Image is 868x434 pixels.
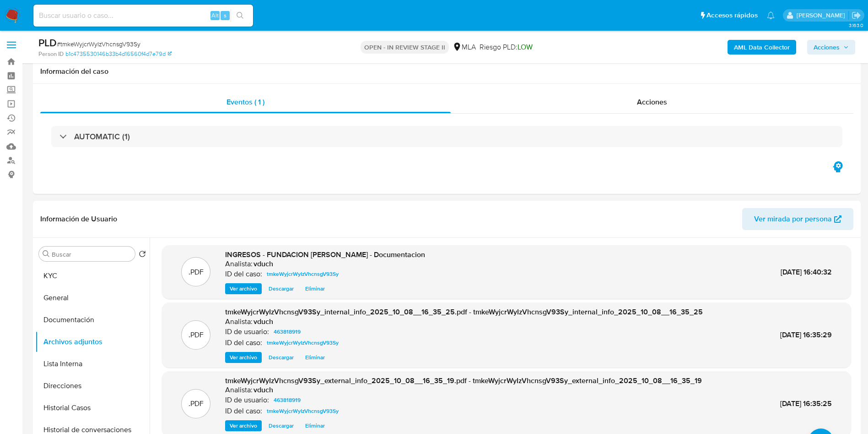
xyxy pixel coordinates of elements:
[225,259,253,269] p: Analista:
[225,352,262,363] button: Ver archivo
[781,267,832,277] span: [DATE] 16:40:32
[780,330,832,340] span: [DATE] 16:35:29
[518,42,533,52] span: LOW
[225,327,269,336] p: ID de usuario:
[754,208,832,230] span: Ver mirada por persona
[40,214,117,224] h1: Información de Usuario
[225,407,262,416] p: ID del caso:
[264,420,298,431] button: Descargar
[74,132,130,142] h3: AUTOMATIC (1)
[734,40,790,55] b: AML Data Collector
[269,421,294,430] span: Descargar
[274,326,301,337] span: 463818919
[767,11,775,19] a: Notificaciones
[35,287,150,309] button: General
[225,317,253,326] p: Analista:
[225,385,253,395] p: Analista:
[35,353,150,375] button: Lista Interna
[52,250,131,258] input: Buscar
[35,265,150,287] button: KYC
[225,249,425,260] span: INGRESOS - FUNDACION [PERSON_NAME] - Documentacion
[35,397,150,419] button: Historial Casos
[224,11,226,20] span: s
[230,353,257,362] span: Ver archivo
[225,307,703,317] span: tmkeWyjcrWyIzVhcnsgV93Sy_internal_info_2025_10_08__16_35_25.pdf - tmkeWyjcrWyIzVhcnsgV93Sy_intern...
[40,67,853,76] h1: Información del caso
[305,284,325,293] span: Eliminar
[264,283,298,294] button: Descargar
[270,395,304,406] a: 463818919
[35,375,150,397] button: Direcciones
[264,352,298,363] button: Descargar
[139,250,146,260] button: Volver al orden por defecto
[43,250,50,258] button: Buscar
[263,269,342,280] a: tmkeWyjcrWyIzVhcnsgV93Sy
[267,406,339,417] span: tmkeWyjcrWyIzVhcnsgV93Sy
[797,11,848,20] p: valeria.duch@mercadolibre.com
[814,40,840,55] span: Acciones
[65,50,172,58] a: b1c4735530146b33b4d16560f4d7e79d
[269,353,294,362] span: Descargar
[38,50,64,58] b: Person ID
[361,41,449,54] p: OPEN - IN REVIEW STAGE II
[57,39,140,49] span: # tmkeWyjcrWyIzVhcnsgV93Sy
[225,420,262,431] button: Ver archivo
[225,375,702,386] span: tmkeWyjcrWyIzVhcnsgV93Sy_external_info_2025_10_08__16_35_19.pdf - tmkeWyjcrWyIzVhcnsgV93Sy_extern...
[33,10,253,22] input: Buscar usuario o caso...
[274,395,301,406] span: 463818919
[189,267,204,277] p: .PDF
[263,406,342,417] a: tmkeWyjcrWyIzVhcnsgV93Sy
[480,42,533,52] span: Riesgo PLD:
[230,284,257,293] span: Ver archivo
[637,97,667,107] span: Acciones
[225,283,262,294] button: Ver archivo
[230,421,257,430] span: Ver archivo
[305,353,325,362] span: Eliminar
[38,35,57,50] b: PLD
[253,385,273,395] h6: vduch
[301,352,329,363] button: Eliminar
[301,420,329,431] button: Eliminar
[267,269,339,280] span: tmkeWyjcrWyIzVhcnsgV93Sy
[852,11,861,20] a: Salir
[780,398,832,409] span: [DATE] 16:35:25
[211,11,219,20] span: Alt
[35,331,150,353] button: Archivos adjuntos
[807,40,855,55] button: Acciones
[189,399,204,409] p: .PDF
[51,126,842,147] div: AUTOMATIC (1)
[189,330,204,340] p: .PDF
[305,421,325,430] span: Eliminar
[231,9,249,22] button: search-icon
[253,259,273,269] h6: vduch
[35,309,150,331] button: Documentación
[263,337,342,348] a: tmkeWyjcrWyIzVhcnsgV93Sy
[270,326,304,337] a: 463818919
[301,283,329,294] button: Eliminar
[269,284,294,293] span: Descargar
[728,40,796,55] button: AML Data Collector
[226,97,264,107] span: Eventos ( 1 )
[253,317,273,326] h6: vduch
[225,338,262,347] p: ID del caso:
[742,208,853,230] button: Ver mirada por persona
[225,269,262,279] p: ID del caso:
[453,42,476,52] div: MLA
[706,11,758,20] span: Accesos rápidos
[225,396,269,405] p: ID de usuario:
[267,337,339,348] span: tmkeWyjcrWyIzVhcnsgV93Sy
